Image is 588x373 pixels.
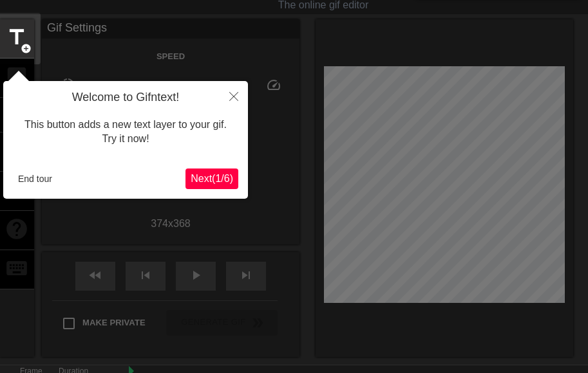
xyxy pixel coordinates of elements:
[191,173,233,184] span: Next ( 1 / 6 )
[13,105,238,159] div: This button adds a new text layer to your gif. Try it now!
[13,169,57,188] button: End tour
[185,168,238,189] button: Next
[13,91,238,105] h4: Welcome to Gifntext!
[220,81,248,111] button: Close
